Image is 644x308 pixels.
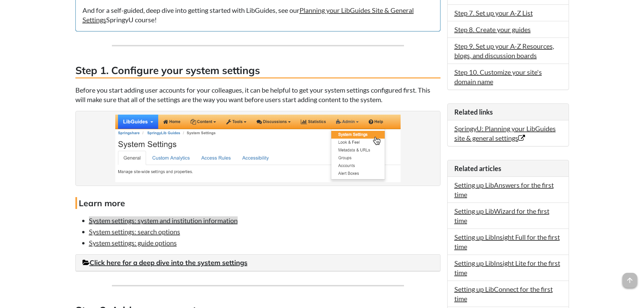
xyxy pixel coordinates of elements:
[75,197,440,209] h4: Learn more
[454,25,531,33] a: Step 8. Create your guides
[454,68,542,86] a: Step 10. Customize your site's domain name
[115,115,401,182] img: The System Settings page
[75,85,440,104] p: Before you start adding user accounts for your colleagues, it can be helpful to get your system s...
[454,124,556,142] a: SpringyU: Planning your LibGuides site & general settings
[622,273,637,288] span: arrow_upward
[454,181,554,198] a: Setting up LibAnswers for the first time
[454,207,549,224] a: Setting up LibWizard for the first time
[454,42,554,60] a: Step 9. Set up your A-Z Resources, blogs, and discussion boards
[622,274,637,282] a: arrow_upward
[89,228,180,236] a: System settings: search options
[454,108,493,116] span: Related links
[89,239,177,247] a: System settings: guide options
[454,9,533,17] a: Step 7. Set up your A-Z List
[454,285,553,303] a: Setting up LibConnect for the first time
[82,5,433,24] p: And for a self-guided, deep dive into getting started with LibGuides, see our SpringyU course!
[454,233,560,251] a: Setting up LibInsight Full for the first time
[454,259,560,277] a: Setting up LibInsight Lite for the first time
[82,258,247,267] a: Click here for a deep dive into the system settings
[454,164,501,172] span: Related articles
[75,63,440,78] h3: Step 1. Configure your system settings
[89,216,238,224] a: System settings: system and institution information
